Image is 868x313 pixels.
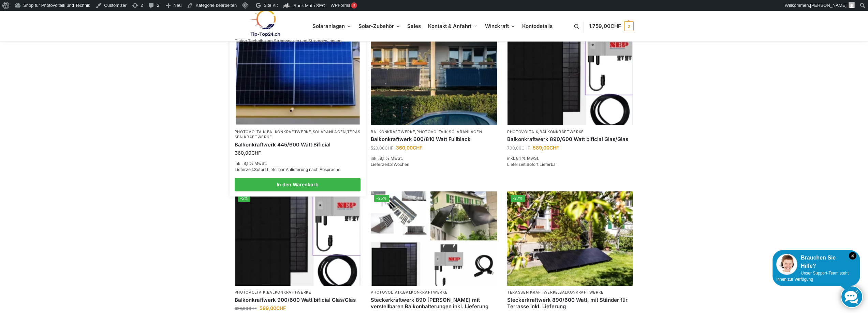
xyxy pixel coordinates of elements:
a: Terassen Kraftwerke [235,129,361,139]
span: CHF [610,23,621,29]
span: CHF [413,145,422,151]
i: Schließen [849,252,856,260]
span: Unser Support-Team steht Ihnen zur Verfügung [776,271,849,282]
a: Balkonkraftwerke [559,290,604,295]
p: inkl. 8,1 % MwSt. [235,160,361,167]
a: Photovoltaik [235,290,266,295]
span: Lieferzeit: [371,162,409,167]
a: Kontodetails [519,11,555,42]
a: Terassen Kraftwerke [507,290,558,295]
span: CHF [248,306,257,311]
span: Lieferzeit: [235,167,340,172]
a: Balkonkraftwerke [267,290,311,295]
bdi: 599,00 [260,305,286,311]
a: Photovoltaik [371,290,402,295]
img: 860 Watt Komplett mit Balkonhalterung [371,191,497,286]
a: In den Warenkorb legen: „Balkonkraftwerk 445/600 Watt Bificial“ [235,178,361,191]
span: [PERSON_NAME] [810,3,847,8]
p: , [371,290,497,295]
span: CHF [521,145,530,151]
a: Balkonkraftwerk 445/600 Watt Bificial [235,141,361,148]
a: Steckerkraftwerk 890 Watt mit verstellbaren Balkonhalterungen inkl. Lieferung [371,297,497,310]
a: Balkonkraftwerk 890/600 Watt bificial Glas/Glas [507,136,633,143]
nav: Cart contents [589,11,634,42]
img: 2 Balkonkraftwerke [371,31,497,125]
p: , [507,290,633,295]
a: Photovoltaik [235,129,266,134]
bdi: 629,00 [235,306,257,311]
span: Rank Math SEO [293,3,325,8]
span: Sofort Lieferbar [527,162,557,167]
img: Solaranlagen, Speicheranlagen und Energiesparprodukte [235,9,294,37]
span: Site Kit [264,3,278,8]
p: inkl. 8,1 % MwSt. [371,155,497,161]
span: CHF [549,145,559,151]
img: Bificiales Hochleistungsmodul [235,191,361,286]
span: Sales [407,23,421,29]
span: Windkraft [485,23,509,29]
span: Kontakt & Anfahrt [428,23,471,29]
a: Balkonkraftwerk 900/600 Watt bificial Glas/Glas [235,297,361,303]
img: Customer service [776,254,797,275]
p: , [507,129,633,135]
a: Balkonkraftwerk 600/810 Watt Fullblack [371,136,497,143]
span: Kontodetails [522,23,553,29]
span: 1.759,00 [589,23,621,29]
a: 1.759,00CHF 2 [589,16,634,36]
a: Solaranlagen [449,129,482,134]
a: Balkonkraftwerke [403,290,447,295]
bdi: 589,00 [533,145,559,151]
a: -16%Bificiales Hochleistungsmodul [507,31,633,125]
a: Photovoltaik [507,129,538,134]
a: -5%Bificiales Hochleistungsmodul [235,191,361,286]
span: Sofort Lieferbar Anlieferung nach Absprache [254,167,340,172]
bdi: 700,00 [507,145,530,151]
span: CHF [251,150,261,156]
bdi: 520,00 [371,145,393,151]
p: , , , [235,129,361,140]
bdi: 360,00 [235,150,261,156]
p: Tiptop Technik zum Stromsparen und Stromgewinnung [235,39,341,43]
a: Photovoltaik [416,129,447,134]
div: 3 [351,2,357,9]
img: Bificiales Hochleistungsmodul [507,31,633,125]
a: Sales [404,11,424,42]
span: 3 Wochen [390,162,409,167]
a: -25%860 Watt Komplett mit Balkonhalterung [371,191,497,286]
span: CHF [385,145,393,151]
img: Solaranlage für den kleinen Balkon [236,32,359,124]
a: -27%Steckerkraftwerk 890/600 Watt, mit Ständer für Terrasse inkl. Lieferung [507,191,633,286]
a: Balkonkraftwerke [371,129,415,134]
img: Steckerkraftwerk 890/600 Watt, mit Ständer für Terrasse inkl. Lieferung [507,191,633,286]
a: Solaranlagen [313,129,346,134]
a: Balkonkraftwerke [267,129,311,134]
span: CHF [276,305,286,311]
p: , , [371,129,497,135]
a: Steckerkraftwerk 890/600 Watt, mit Ständer für Terrasse inkl. Lieferung [507,297,633,310]
p: , [235,290,361,295]
a: Windkraft [482,11,518,42]
a: Kontakt & Anfahrt [425,11,481,42]
div: Brauchen Sie Hilfe? [776,254,856,270]
bdi: 360,00 [396,145,422,151]
span: Solar-Zubehör [358,23,394,29]
img: Benutzerbild von Rupert Spoddig [849,2,855,8]
p: inkl. 8,1 % MwSt. [507,155,633,161]
a: Balkonkraftwerke [540,129,584,134]
a: Solar-Zubehör [356,11,403,42]
a: -31%2 Balkonkraftwerke [371,31,497,125]
span: Lieferzeit: [507,162,557,167]
span: 2 [624,21,634,31]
